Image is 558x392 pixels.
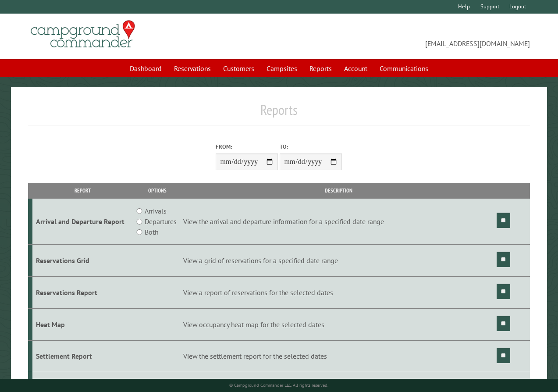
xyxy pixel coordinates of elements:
[216,143,278,151] label: From:
[28,17,138,51] img: Campground Commander
[145,216,177,227] label: Departures
[182,308,495,340] td: View occupancy heat map for the selected dates
[145,227,158,237] label: Both
[229,382,328,388] small: © Campground Commander LLC. All rights reserved.
[182,245,495,277] td: View a grid of reservations for a specified date range
[145,206,167,216] label: Arrivals
[124,60,167,77] a: Dashboard
[218,60,259,77] a: Customers
[280,143,342,151] label: To:
[279,24,530,49] span: [EMAIL_ADDRESS][DOMAIN_NAME]
[304,60,337,77] a: Reports
[182,183,495,198] th: Description
[261,60,302,77] a: Campsites
[32,199,133,245] td: Arrival and Departure Report
[182,276,495,308] td: View a report of reservations for the selected dates
[339,60,373,77] a: Account
[32,183,133,198] th: Report
[182,199,495,245] td: View the arrival and departure information for a specified date range
[32,308,133,340] td: Heat Map
[28,101,530,125] h1: Reports
[182,340,495,372] td: View the settlement report for the selected dates
[133,183,181,198] th: Options
[374,60,434,77] a: Communications
[32,340,133,372] td: Settlement Report
[169,60,216,77] a: Reservations
[32,245,133,277] td: Reservations Grid
[32,276,133,308] td: Reservations Report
